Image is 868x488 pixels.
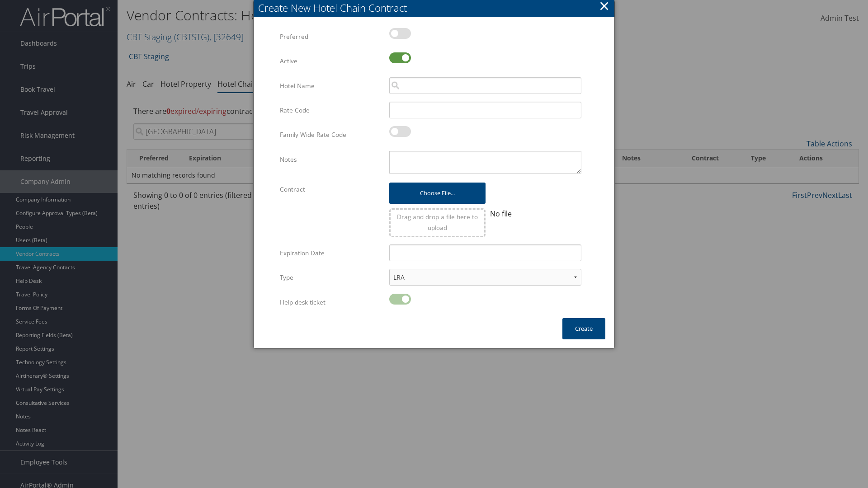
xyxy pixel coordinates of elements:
label: Help desk ticket [280,294,382,311]
label: Contract [280,181,382,198]
label: Hotel Name [280,77,382,94]
label: Expiration Date [280,244,382,262]
label: Preferred [280,28,382,45]
label: Family Wide Rate Code [280,126,382,143]
label: Notes [280,151,382,168]
button: Create [562,318,605,339]
label: Rate Code [280,102,382,119]
label: Active [280,52,382,70]
div: Create New Hotel Chain Contract [258,1,614,15]
span: Drag and drop a file here to upload [397,212,478,232]
label: Type [280,269,382,286]
span: No file [490,209,512,219]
